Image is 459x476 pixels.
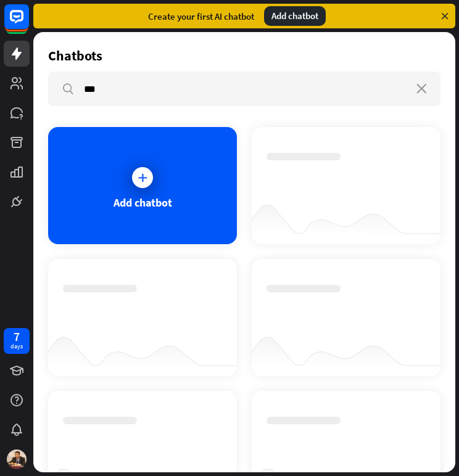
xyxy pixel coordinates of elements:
div: days [10,342,23,351]
div: 7 [14,331,20,342]
div: Create your first AI chatbot [148,10,254,22]
div: Add chatbot [264,6,326,26]
button: Open LiveChat chat widget [10,5,47,42]
i: close [416,84,427,94]
div: Chatbots [48,47,102,64]
a: 7 days [4,328,30,354]
div: Add chatbot [114,195,172,210]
